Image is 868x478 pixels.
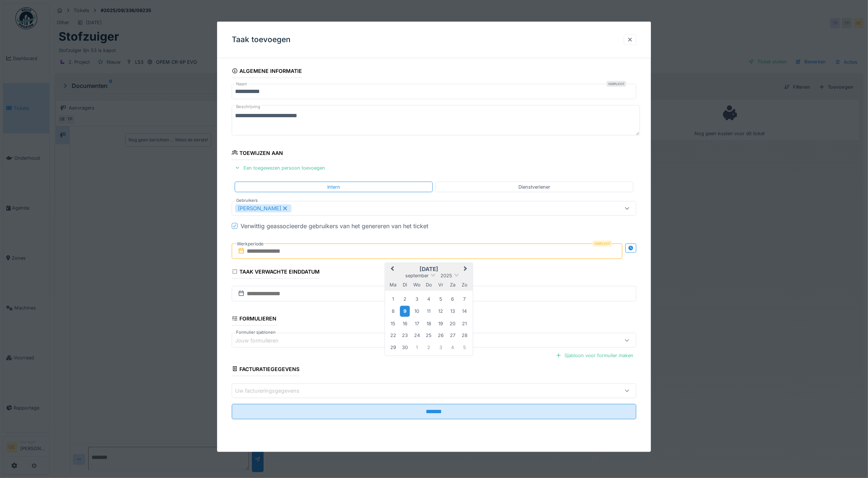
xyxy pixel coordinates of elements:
div: Sjabloon voor formulier maken [553,351,636,360]
div: Algemene informatie [232,66,302,78]
div: vrijdag [436,280,446,290]
div: Choose donderdag 4 september 2025 [424,294,434,304]
div: zaterdag [448,280,458,290]
div: woensdag [412,280,422,290]
div: Choose vrijdag 12 september 2025 [436,306,446,316]
div: Choose zondag 5 oktober 2025 [459,342,469,352]
div: Verplicht [607,81,626,87]
div: Jouw formulieren [235,336,289,344]
div: Choose donderdag 2 oktober 2025 [424,342,434,352]
span: september [405,273,429,278]
div: Choose woensdag 24 september 2025 [412,330,422,340]
div: Choose woensdag 3 september 2025 [412,294,422,304]
label: Werkperiode [236,240,264,248]
div: Choose dinsdag 30 september 2025 [400,342,410,352]
div: Choose vrijdag 5 september 2025 [436,294,446,304]
div: Dienstverlener [518,184,550,190]
label: Beschrijving [235,102,262,111]
div: dinsdag [400,280,410,290]
div: Verplicht [593,241,612,247]
div: Choose maandag 22 september 2025 [388,330,398,340]
div: Formulieren [232,313,277,326]
div: Choose zondag 28 september 2025 [459,330,469,340]
label: Naam [235,81,249,87]
div: Facturatiegegevens [232,363,300,376]
div: Choose zaterdag 20 september 2025 [448,319,458,329]
div: Choose zaterdag 4 oktober 2025 [448,342,458,352]
button: Previous Month [385,264,397,275]
div: Choose vrijdag 3 oktober 2025 [436,342,446,352]
div: Taak verwachte einddatum [232,266,320,279]
div: Choose vrijdag 26 september 2025 [436,330,446,340]
div: Choose dinsdag 23 september 2025 [400,330,410,340]
div: Choose zondag 21 september 2025 [459,319,469,329]
div: Choose dinsdag 2 september 2025 [400,294,410,304]
h3: Taak toevoegen [232,35,291,44]
div: Choose zaterdag 27 september 2025 [448,330,458,340]
div: Choose donderdag 11 september 2025 [424,306,434,316]
div: Verwittig geassocieerde gebruikers van het genereren van het ticket [241,222,428,230]
div: Choose dinsdag 9 september 2025 [400,306,410,316]
div: [PERSON_NAME] [235,204,291,212]
button: Next Month [460,264,472,275]
h2: [DATE] [385,266,473,273]
div: Een toegewezen persoon toevoegen [232,163,328,173]
div: Choose zondag 14 september 2025 [459,306,469,316]
div: Choose woensdag 17 september 2025 [412,319,422,329]
div: Choose donderdag 18 september 2025 [424,319,434,329]
label: Gebruikers [235,197,259,204]
div: maandag [388,280,398,290]
div: Choose zaterdag 6 september 2025 [448,294,458,304]
label: Formulier sjablonen [235,329,277,336]
div: donderdag [424,280,434,290]
div: Choose donderdag 25 september 2025 [424,330,434,340]
div: Choose maandag 8 september 2025 [388,306,398,316]
div: Choose woensdag 1 oktober 2025 [412,342,422,352]
div: Toewijzen aan [232,147,283,160]
div: Choose maandag 29 september 2025 [388,342,398,352]
div: Choose dinsdag 16 september 2025 [400,319,410,329]
div: Choose zaterdag 13 september 2025 [448,306,458,316]
div: Choose vrijdag 19 september 2025 [436,319,446,329]
div: Intern [327,184,340,190]
div: Choose maandag 1 september 2025 [388,294,398,304]
div: Uw factureringsgegevens [235,387,310,395]
div: Month september, 2025 [387,293,470,353]
div: Choose maandag 15 september 2025 [388,319,398,329]
div: Choose woensdag 10 september 2025 [412,306,422,316]
div: Choose zondag 7 september 2025 [459,294,469,304]
div: zondag [459,280,469,290]
span: 2025 [440,273,452,278]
